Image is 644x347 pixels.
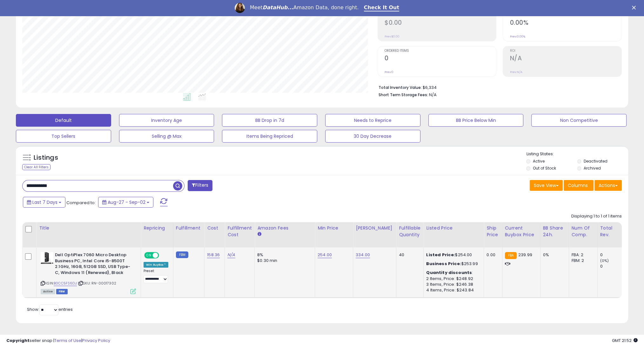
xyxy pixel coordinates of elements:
h2: $0.00 [385,19,496,28]
div: Current Buybox Price [505,225,538,238]
button: Columns [564,180,594,191]
span: Avg. Buybox Share [510,14,621,17]
div: Total Rev. [600,225,623,238]
small: Prev: N/A [510,70,522,74]
button: Actions [594,180,622,191]
span: Last 7 Days [32,199,57,205]
div: 40 [399,252,419,258]
strong: Copyright [6,337,30,344]
small: Amazon Fees. [257,231,261,237]
button: Default [16,114,111,127]
div: Amazon Fees [257,225,312,231]
img: Profile image for Georgie [235,3,245,13]
small: Prev: $0.00 [385,35,399,38]
button: Selling @ Max [119,130,214,143]
span: ROI [510,49,621,53]
span: OFF [158,253,168,258]
button: Non Competitive [531,114,627,127]
div: Preset: [144,269,168,283]
div: Title [39,225,138,231]
div: 0 [600,252,626,258]
span: Aug-27 - Sep-02 [108,199,145,205]
button: Items Being Repriced [222,130,317,143]
h2: N/A [510,55,621,63]
b: Business Price: [426,261,461,267]
div: 0% [543,252,564,258]
button: 30 Day Decrease [325,130,420,143]
div: Min Price [318,225,350,231]
div: FBM: 2 [572,258,593,264]
span: ON [145,253,153,258]
div: : [426,270,479,276]
div: Close [632,6,638,10]
div: 0.00 [486,252,497,258]
div: Fulfillment Cost [227,225,252,238]
div: 4 Items, Price: $243.84 [426,287,479,293]
a: B0CC5FS6DJ [54,281,77,286]
h2: 0 [385,55,496,63]
label: Deactivated [584,158,607,164]
div: Repricing [144,225,171,231]
h2: 0.00% [510,19,621,28]
b: Quantity discounts [426,270,472,276]
span: Compared to: [66,200,96,206]
div: $0.30 min [257,258,310,264]
div: seller snap | | [6,338,110,344]
span: | SKU: RN-00017302 [78,281,116,286]
small: (0%) [600,258,609,263]
b: Total Inventory Value: [379,85,422,90]
a: Check It Out [364,4,399,11]
button: Top Sellers [16,130,111,143]
span: 239.99 [518,252,532,258]
button: Needs to Reprice [325,114,420,127]
span: FBM [56,289,68,294]
button: Save View [530,180,563,191]
div: Ship Price [486,225,499,238]
div: 3 Items, Price: $246.38 [426,282,479,287]
div: 0 [600,264,626,269]
a: Terms of Use [54,337,81,344]
span: Columns [568,182,588,189]
div: Fulfillment [176,225,202,231]
button: Inventory Age [119,114,214,127]
a: 254.00 [318,252,332,258]
a: 334.00 [356,252,370,258]
div: $254.00 [426,252,479,258]
div: Num of Comp. [572,225,595,238]
div: Meet Amazon Data, done right. [250,4,359,11]
small: Prev: 0 [385,70,393,74]
i: DataHub... [263,4,293,10]
div: Fulfillable Quantity [399,225,421,238]
div: [PERSON_NAME] [356,225,393,231]
div: Displaying 1 to 1 of 1 items [571,213,622,219]
img: 41V-K4gD32L._SL40_.jpg [41,252,53,264]
div: Clear All Filters [22,164,50,170]
div: 2 Items, Price: $248.92 [426,276,479,282]
button: Last 7 Days [23,197,65,208]
span: All listings currently available for purchase on Amazon [41,289,55,294]
div: Cost [207,225,222,231]
div: $253.99 [426,261,479,267]
div: Win BuyBox * [144,262,168,268]
span: Profit [385,14,496,17]
button: Filters [188,180,212,191]
a: Privacy Policy [82,337,110,344]
h5: Listings [34,153,58,162]
li: $6,334 [379,83,617,91]
div: 8% [257,252,310,258]
b: Dell OptiPlex 7060 Micro Desktop Business PC, Intel Core i5-8500T 2.1GHz, 16GB, 512GB SSD, USB Ty... [55,252,132,277]
div: BB Share 24h. [543,225,566,238]
span: N/A [429,92,437,98]
div: Listed Price [426,225,481,231]
button: Aug-27 - Sep-02 [98,197,153,208]
button: BB Price Below Min [428,114,524,127]
p: Listing States: [526,151,628,157]
a: N/A [227,252,235,258]
span: 2025-09-10 21:52 GMT [612,337,638,344]
div: FBA: 2 [572,252,593,258]
small: Prev: 0.00% [510,35,525,38]
button: BB Drop in 7d [222,114,317,127]
b: Short Term Storage Fees: [379,92,428,97]
label: Archived [584,165,601,171]
a: 158.36 [207,252,220,258]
